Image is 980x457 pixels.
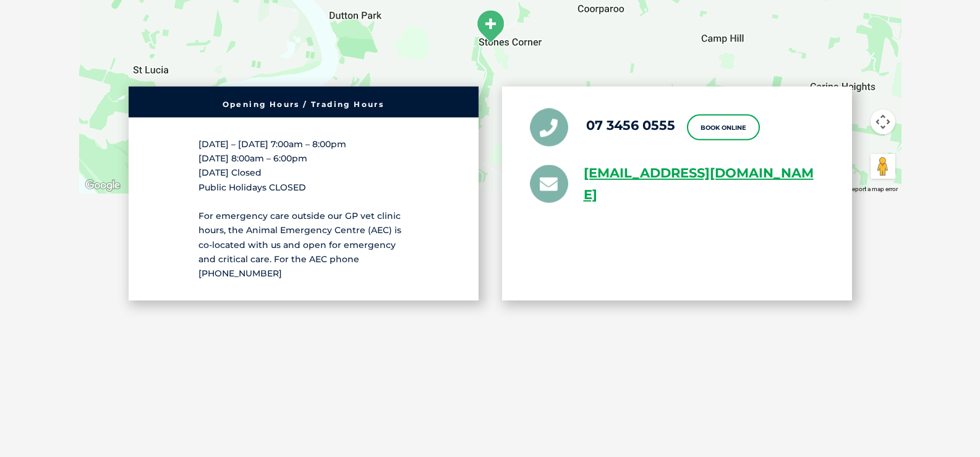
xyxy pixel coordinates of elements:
a: 07 3456 0555 [586,117,675,132]
h6: Opening Hours / Trading Hours [135,101,472,108]
p: For emergency care outside our GP vet clinic hours, the Animal Emergency Centre (AEC) is co-locat... [198,209,409,281]
a: Book Online [687,114,760,140]
a: [EMAIL_ADDRESS][DOMAIN_NAME] [584,163,824,206]
p: [DATE] – [DATE] 7:00am – 8:00pm [DATE] 8:00am – 6:00pm [DATE] Closed Public Holidays CLOSED [198,137,409,195]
